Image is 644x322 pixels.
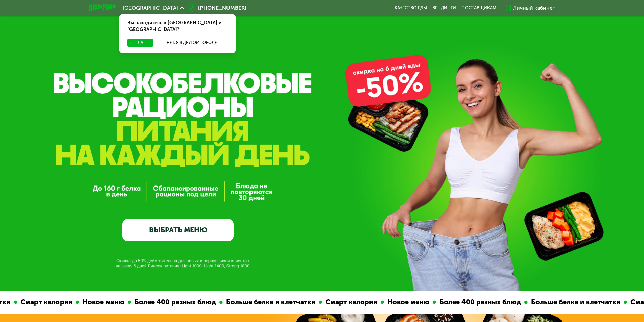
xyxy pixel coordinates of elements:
[461,5,496,11] div: поставщикам
[76,297,124,307] div: Новое меню
[119,14,236,39] div: Вы находитесь в [GEOGRAPHIC_DATA] и [GEOGRAPHIC_DATA]?
[395,5,427,11] a: Качество еды
[219,297,315,307] div: Больше белка и клетчатки
[187,4,246,12] a: [PHONE_NUMBER]
[156,39,228,47] button: Нет, я в другом городе
[513,4,555,12] div: Личный кабинет
[319,297,377,307] div: Смарт калории
[433,297,521,307] div: Более 400 разных блюд
[432,5,456,11] a: Вендинги
[122,219,234,241] a: ВЫБРАТЬ МЕНЮ
[524,297,620,307] div: Больше белка и клетчатки
[381,297,429,307] div: Новое меню
[14,297,72,307] div: Смарт калории
[127,39,153,47] button: Да
[123,5,178,11] span: [GEOGRAPHIC_DATA]
[128,297,216,307] div: Более 400 разных блюд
